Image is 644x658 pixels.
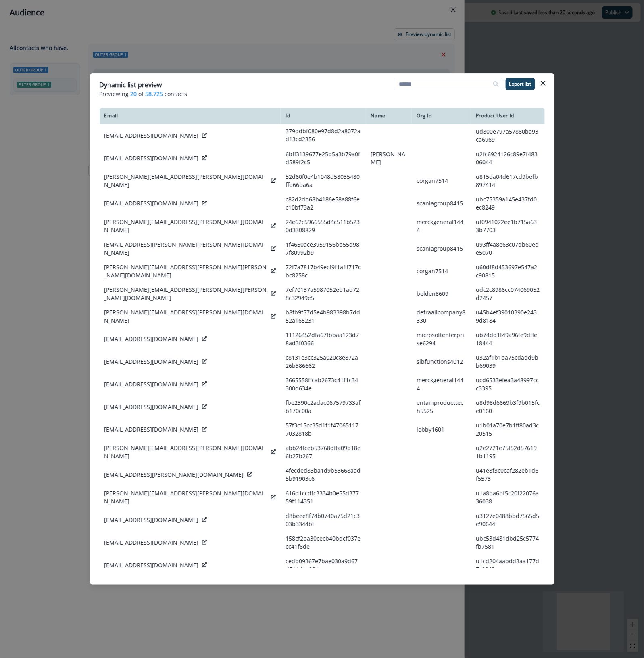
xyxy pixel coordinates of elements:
td: 3665558ffcab2673c41f1c34300d634e [281,373,366,396]
p: [PERSON_NAME][EMAIL_ADDRESS][PERSON_NAME][DOMAIN_NAME] [104,444,268,460]
td: u1b01a70e7b1ff80ad3c20515 [471,418,544,441]
td: u60df8d453697e547a2c90815 [471,260,544,283]
td: scaniagroup8415 [412,192,471,215]
td: d8beee8f74b0740a75d21c303b3344bf [281,509,366,531]
td: fbe2390c2adac067579733afb170c00a [281,396,366,418]
td: corgan7514 [412,260,471,283]
td: corgan7514 [412,170,471,192]
td: 6bff3139677e25b5a3b79a0fd589f2c5 [281,147,366,170]
td: slbfunctions4012 [412,350,471,373]
p: [EMAIL_ADDRESS][DOMAIN_NAME] [104,358,199,366]
p: [PERSON_NAME][EMAIL_ADDRESS][PERSON_NAME][DOMAIN_NAME] [104,218,268,234]
p: [EMAIL_ADDRESS][DOMAIN_NAME] [104,403,199,411]
td: u2e2721e75f52d576191b1195 [471,441,544,463]
td: microsoftenterprise6294 [412,328,471,350]
p: [EMAIL_ADDRESS][DOMAIN_NAME] [104,199,199,207]
td: lobby1601 [412,418,471,441]
p: Export list [509,81,531,87]
p: [PERSON_NAME][EMAIL_ADDRESS][PERSON_NAME][DOMAIN_NAME] [104,489,268,505]
td: ud800e797a57880ba93ca6969 [471,124,544,147]
td: defraallcompany8330 [412,305,471,328]
td: u41e8f3c0caf282eb1d6f5573 [471,463,544,486]
span: 20 [131,90,137,98]
td: 52d60f0e4b1048d58035480ffb66ba6a [281,170,366,192]
p: [EMAIL_ADDRESS][DOMAIN_NAME] [104,516,199,524]
div: Product User Id [476,113,540,119]
p: [EMAIL_ADDRESS][DOMAIN_NAME] [104,425,199,434]
td: u93ff4a8e63c07db60ede5070 [471,237,544,260]
td: b8fb9f57d5e4b983398b7dd52a165231 [281,305,366,328]
td: uf0941022ee1b715a633b7703 [471,215,544,237]
td: 11126452dfa67fbbaa123d78ad3f0366 [281,328,366,350]
div: Org Id [417,113,466,119]
td: 1f4650ace3959156bb55d987f80992b9 [281,237,366,260]
td: ub74dd1f49a96fe9dffe18444 [471,328,544,350]
td: u815da04d617cd9befb897414 [471,170,544,192]
td: udc2c8986cc074069052d2457 [471,283,544,305]
p: [EMAIL_ADDRESS][PERSON_NAME][DOMAIN_NAME] [104,471,244,479]
td: entainproducttech5525 [412,396,471,418]
td: 379ddbf080e97d8d2a8072ad13cd2356 [281,124,366,147]
p: [PERSON_NAME][EMAIL_ADDRESS][PERSON_NAME][PERSON_NAME][DOMAIN_NAME] [104,286,268,302]
p: [EMAIL_ADDRESS][DOMAIN_NAME] [104,335,199,343]
td: 72f7a7817b49ecf9f1a1f717cbc8258c [281,260,366,283]
td: ucd6533efea3a48997ccc3395 [471,373,544,396]
p: [EMAIL_ADDRESS][DOMAIN_NAME] [104,561,199,569]
p: [PERSON_NAME][EMAIL_ADDRESS][PERSON_NAME][PERSON_NAME][DOMAIN_NAME] [104,263,268,279]
p: Previewing of contacts [100,90,545,98]
td: u3127e0488bbd7565d5e90644 [471,509,544,531]
td: merckgeneral1444 [412,215,471,237]
td: 7ef70137a5987052eb1ad728c32949e5 [281,283,366,305]
td: u1cd204aabdd3aa177d7c0943 [471,554,544,576]
td: 24e62c5966555d4c511b5230d3308829 [281,215,366,237]
td: abb24fceb53768dffa09b18e6b27b267 [281,441,366,463]
div: Email [104,113,276,119]
p: [PERSON_NAME][EMAIL_ADDRESS][PERSON_NAME][DOMAIN_NAME] [104,308,268,325]
td: u32af1b1ba75cdadd9bb69039 [471,350,544,373]
div: Name [371,113,407,119]
td: u1a8ba6bf5c20f22076a36038 [471,486,544,509]
button: Export list [506,78,535,90]
td: ubc53d481dbd25c5774fb7581 [471,531,544,554]
td: belden8609 [412,283,471,305]
td: scaniagroup8415 [412,237,471,260]
p: [EMAIL_ADDRESS][DOMAIN_NAME] [104,539,199,547]
td: c8131e3cc325a020c8e872a26b386662 [281,350,366,373]
td: 57f3c15cc35d1f1f470651177032818b [281,418,366,441]
td: merckgeneral1444 [412,373,471,396]
td: cedb09367e7bae030a9d67d514daa081 [281,554,366,576]
td: 158cf2ba30cecb40bdcf037ecc41f8de [281,531,366,554]
p: [EMAIL_ADDRESS][DOMAIN_NAME] [104,380,199,388]
td: u8d98d6669b3f9b015fce0160 [471,396,544,418]
td: 4fecded83ba1d9b53668aad5b91903c6 [281,463,366,486]
button: Close [537,77,550,90]
span: 58,725 [146,90,163,98]
td: u2fc6924126c89e7f48306044 [471,147,544,170]
td: u45b4ef39010390e2439d8184 [471,305,544,328]
td: c82d2db68b4186e58a88f6ec10bf73a2 [281,192,366,215]
p: [PERSON_NAME][EMAIL_ADDRESS][PERSON_NAME][DOMAIN_NAME] [104,173,268,189]
div: Id [286,113,361,119]
p: [EMAIL_ADDRESS][DOMAIN_NAME] [104,132,199,140]
td: 616d1ccdfc3334b0e55d37759f114351 [281,486,366,509]
td: [PERSON_NAME] [366,147,412,170]
p: [EMAIL_ADDRESS][DOMAIN_NAME] [104,154,199,162]
p: Dynamic list preview [100,80,162,90]
td: ubc75359a145e437fd0ec8249 [471,192,544,215]
p: [EMAIL_ADDRESS][PERSON_NAME][PERSON_NAME][DOMAIN_NAME] [104,241,268,257]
